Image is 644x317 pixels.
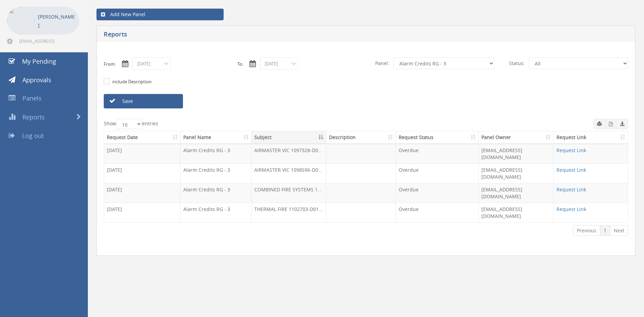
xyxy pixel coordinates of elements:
a: Next [610,225,628,236]
td: THERMAL FIRE 1102703-D01 $204.54 [252,203,326,222]
span: Log out [22,131,44,140]
span: Reports [22,113,45,121]
td: [EMAIL_ADDRESS][DOMAIN_NAME] [479,183,554,203]
td: [EMAIL_ADDRESS][DOMAIN_NAME] [479,163,554,183]
td: Alarm Credits RG - 3 [181,183,252,203]
p: [PERSON_NAME] [38,12,76,30]
label: Show entries [104,119,158,129]
th: Panel Name: activate to sort column ascending [181,131,252,144]
td: Overdue [396,203,479,222]
td: Overdue [396,144,479,163]
th: Description: activate to sort column ascending [326,131,396,144]
td: Alarm Credits RG - 3 [181,163,252,183]
th: Subject: activate to sort column descending [252,131,326,144]
span: Approvals [22,76,51,84]
span: Panels [22,94,42,102]
td: [DATE] [104,144,181,163]
th: Panel Owner: activate to sort column ascending [479,131,554,144]
td: Alarm Credits RG - 3 [181,144,252,163]
td: COMBINED FIRE SYSTEMS 1100887-D01 $2,046.00 [252,183,326,203]
label: From: [104,61,116,67]
a: Request Link [556,206,586,212]
td: [DATE] [104,203,181,222]
td: [DATE] [104,163,181,183]
span: My Pending [22,57,56,65]
select: Showentries [116,119,142,129]
a: Request Link [556,147,586,154]
a: Add New Panel [96,9,224,20]
td: AIRMASTER VIC 1098596-D01 $252.72 [252,163,326,183]
a: 1 [600,225,610,236]
label: include Description [111,78,152,85]
a: Request Link [556,186,586,193]
a: Request Link [556,167,586,173]
td: Overdue [396,183,479,203]
td: Overdue [396,163,479,183]
td: [EMAIL_ADDRESS][DOMAIN_NAME] [479,203,554,222]
a: Save [104,94,183,108]
span: Status: [505,57,529,69]
span: [EMAIL_ADDRESS][DOMAIN_NAME] [19,38,78,44]
label: To: [237,61,243,67]
th: Request Date: activate to sort column ascending [104,131,181,144]
a: Previous [573,225,600,236]
h5: Reports [104,31,472,40]
td: [DATE] [104,183,181,203]
th: Request Status: activate to sort column ascending [396,131,479,144]
td: Alarm Credits RG - 3 [181,203,252,222]
span: Panel: [371,57,393,69]
td: [EMAIL_ADDRESS][DOMAIN_NAME] [479,144,554,163]
td: AIRMASTER VIC 1097328-D01 $1,915.76 [252,144,326,163]
th: Request Link: activate to sort column ascending [554,131,628,144]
